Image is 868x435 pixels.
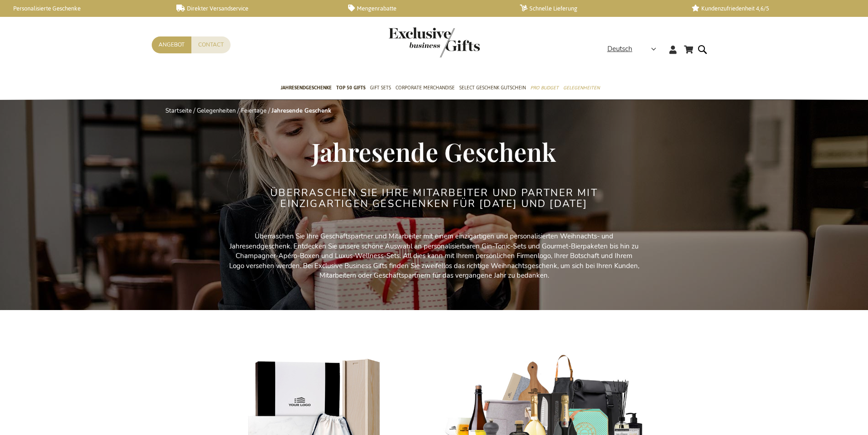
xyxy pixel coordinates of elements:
[607,44,662,54] div: Deutsch
[152,36,191,53] a: Angebot
[336,77,365,100] a: TOP 50 Gifts
[389,27,480,57] img: Exclusive Business gifts logo
[389,27,434,57] a: store logo
[459,77,526,100] a: Select Geschenk Gutschein
[241,107,267,115] a: Feiertage
[281,77,332,100] a: Jahresendgeschenke
[520,5,677,12] a: Schnelle Lieferung
[229,232,639,280] p: Überraschen Sie Ihre Geschäftspartner und Mitarbeiter mit einem einzigartigen und personalisierte...
[459,83,526,93] span: Select Geschenk Gutschein
[607,44,632,54] span: Deutsch
[281,83,332,93] span: Jahresendgeschenke
[191,36,231,53] a: Contact
[395,77,455,100] a: Corporate Merchandise
[530,83,559,93] span: Pro Budget
[370,77,391,100] a: Gift Sets
[692,5,849,12] a: Kundenzufriedenheit 4,6/5
[176,5,334,12] a: Direkter Versandservice
[348,5,505,12] a: Mengenrabatte
[197,107,236,115] a: Gelegenheiten
[563,77,600,100] a: Gelegenheiten
[5,5,162,12] a: Personalisierte Geschenke
[336,83,365,93] span: TOP 50 Gifts
[165,107,192,115] a: Startseite
[272,107,331,115] strong: Jahresende Geschenk
[312,135,556,168] span: Jahresende Geschenk
[263,187,605,209] h2: Überraschen Sie IHRE MITARBEITER UND PARTNER mit EINZIGARTIGEN Geschenken für [DATE] und [DATE]
[563,83,600,93] span: Gelegenheiten
[530,77,559,100] a: Pro Budget
[395,83,455,93] span: Corporate Merchandise
[370,83,391,93] span: Gift Sets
